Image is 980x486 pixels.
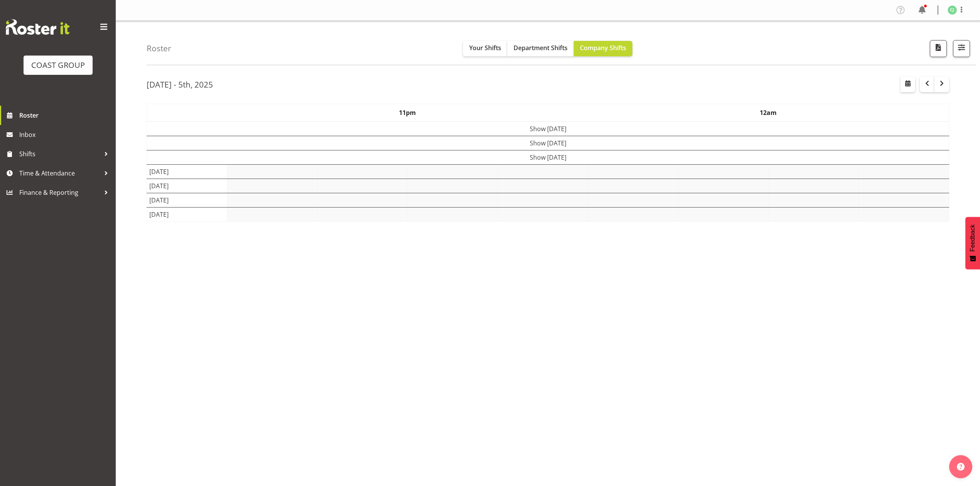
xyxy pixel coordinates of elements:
button: Company Shifts [574,41,632,56]
img: Rosterit website logo [6,19,69,35]
div: COAST GROUP [31,59,85,71]
img: christina-jaramillo1126.jpg [948,5,957,15]
td: [DATE] [147,207,227,221]
span: Shifts [19,148,100,160]
td: [DATE] [147,179,227,193]
span: Inbox [19,129,112,140]
button: Select a specific date within the roster. [901,77,915,92]
button: Download a PDF of the roster according to the set date range. [930,40,947,57]
td: Show [DATE] [147,121,949,136]
span: Roster [19,110,112,121]
button: Feedback - Show survey [965,217,980,269]
span: Department Shifts [514,44,568,52]
span: Finance & Reporting [19,187,100,198]
span: Company Shifts [580,44,626,52]
th: 11pm [227,104,588,121]
button: Department Shifts [507,41,574,56]
td: Show [DATE] [147,136,949,150]
button: Your Shifts [463,41,507,56]
td: [DATE] [147,164,227,179]
span: Time & Attendance [19,167,100,179]
td: [DATE] [147,193,227,207]
img: help-xxl-2.png [957,463,965,471]
span: Your Shifts [469,44,501,52]
button: Filter Shifts [953,40,970,57]
h4: Roster [147,44,171,53]
span: Feedback [969,224,976,251]
th: 12am [588,104,949,121]
h2: [DATE] - 5th, 2025 [147,79,213,89]
td: Show [DATE] [147,150,949,164]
